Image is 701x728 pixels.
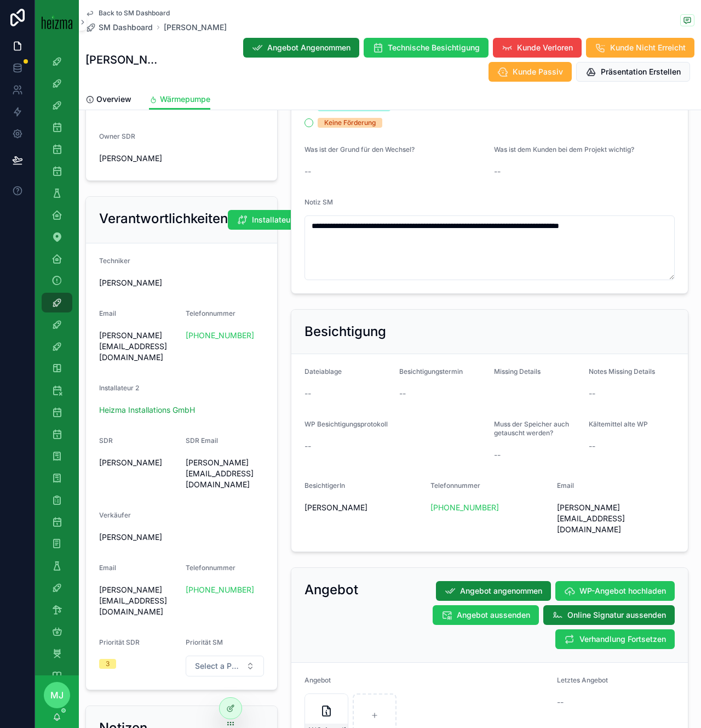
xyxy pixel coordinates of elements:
[304,502,367,513] span: [PERSON_NAME]
[99,277,162,288] span: [PERSON_NAME]
[399,367,463,376] span: Besichtigungstermin
[489,62,572,82] button: Kunde Passiv
[186,436,218,445] span: SDR Email
[99,532,162,543] span: [PERSON_NAME]
[399,388,406,399] span: --
[99,210,228,228] h2: Verantwortlichkeiten
[610,42,686,53] span: Kunde Nicht Erreicht
[99,584,177,617] span: [PERSON_NAME][EMAIL_ADDRESS][DOMAIN_NAME]
[494,420,569,437] span: Muss der Speicher auch getauscht werden?
[228,210,377,230] button: Installateur/Techniker wechseln
[85,22,153,33] a: SM Dashboard
[96,94,131,105] span: Overview
[85,9,170,18] a: Back to SM Dashboard
[42,15,72,29] img: App logo
[99,330,177,363] span: [PERSON_NAME][EMAIL_ADDRESS][DOMAIN_NAME]
[99,309,116,317] span: Email
[35,44,79,675] div: scrollable content
[99,153,162,164] span: [PERSON_NAME]
[99,436,113,445] span: SDR
[430,481,480,490] span: Telefonnummer
[186,564,235,572] span: Telefonnummer
[99,22,153,33] span: SM Dashboard
[164,22,227,33] a: [PERSON_NAME]
[186,330,254,341] a: [PHONE_NUMBER]
[186,457,263,490] span: [PERSON_NAME][EMAIL_ADDRESS][DOMAIN_NAME]
[304,441,311,452] span: --
[324,118,376,128] div: Keine Förderung
[99,257,130,265] span: Techniker
[589,367,655,376] span: Notes Missing Details
[99,9,170,18] span: Back to SM Dashboard
[99,638,140,646] span: Priorität SDR
[513,66,563,77] span: Kunde Passiv
[304,581,358,599] h2: Angebot
[252,214,369,225] span: Installateur/Techniker wechseln
[579,585,666,596] span: WP-Angebot hochladen
[304,198,333,206] span: Notiz SM
[304,323,386,340] h2: Besichtigung
[186,584,254,595] a: [PHONE_NUMBER]
[555,581,675,601] button: WP-Angebot hochladen
[388,42,480,53] span: Technische Besichtigung
[85,52,157,67] h1: [PERSON_NAME]
[149,89,210,110] a: Wärmepumpe
[304,388,311,399] span: --
[494,145,634,153] span: Was ist dem Kunden bei dem Projekt wichtig?
[589,420,648,428] span: Kältemittel alte WP
[186,309,235,317] span: Telefonnummer
[50,689,64,702] span: MJ
[364,38,489,58] button: Technische Besichtigung
[494,166,501,177] span: --
[304,481,345,490] span: BesichtigerIn
[517,42,573,53] span: Kunde Verloren
[586,38,694,58] button: Kunde Nicht Erreicht
[99,384,139,392] span: Installateur 2
[557,676,608,684] span: Letztes Angebot
[601,66,681,77] span: Präsentation Erstellen
[576,62,690,82] button: Präsentation Erstellen
[579,634,666,645] span: Verhandlung Fortsetzen
[589,441,595,452] span: --
[494,367,541,376] span: Missing Details
[460,585,542,596] span: Angebot angenommen
[106,659,110,669] div: 3
[430,502,499,513] a: [PHONE_NUMBER]
[99,405,195,416] a: Heizma Installations GmbH
[457,610,530,621] span: Angebot aussenden
[99,457,162,468] span: [PERSON_NAME]
[433,605,539,625] button: Angebot aussenden
[304,145,415,153] span: Was ist der Grund für den Wechsel?
[186,656,263,676] button: Select Button
[589,388,595,399] span: --
[567,610,666,621] span: Online Signatur aussenden
[85,89,131,111] a: Overview
[494,450,501,460] span: --
[304,676,331,684] span: Angebot
[99,564,116,572] span: Email
[195,661,241,672] span: Select a Priorität SM
[557,697,564,708] span: --
[243,38,359,58] button: Angebot Angenommen
[99,132,135,140] span: Owner SDR
[186,638,223,646] span: Priorität SM
[267,42,350,53] span: Angebot Angenommen
[557,481,574,490] span: Email
[493,38,582,58] button: Kunde Verloren
[557,502,675,535] span: [PERSON_NAME][EMAIL_ADDRESS][DOMAIN_NAME]
[436,581,551,601] button: Angebot angenommen
[160,94,210,105] span: Wärmepumpe
[304,367,342,376] span: Dateiablage
[555,629,675,649] button: Verhandlung Fortsetzen
[99,511,131,519] span: Verkäufer
[304,420,388,428] span: WP Besichtigungsprotokoll
[543,605,675,625] button: Online Signatur aussenden
[304,166,311,177] span: --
